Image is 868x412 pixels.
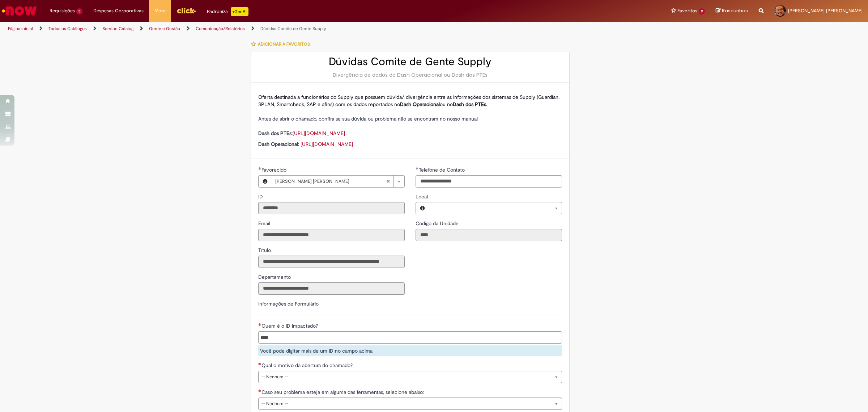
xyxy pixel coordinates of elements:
[258,56,562,68] h2: Dúvidas Comite de Gente Supply
[258,94,559,108] span: Oferta destinada a funcionários do Supply que possuem dúvida/ divergência entre as informações do...
[416,202,429,214] button: Local, Visualizar este registro
[258,115,478,122] span: Antes de abrir o chamado, confira se sua dúvida ou problema não se encontram no nosso manual
[261,389,425,395] span: Caso seu problema esteja em alguma das ferramentas, selecione abaixo:
[258,220,272,227] label: Somente leitura - Email
[258,345,562,356] div: Você pode digitar mais de um ID no campo acima
[1,4,38,18] img: ServiceNow
[207,7,248,16] div: Padroniza
[258,247,272,253] span: Somente leitura - Título
[102,26,133,31] a: Service Catalog
[258,256,405,268] input: Título
[261,362,354,369] span: Qual o motivo da abertura do chamado?
[149,26,180,31] a: Gente e Gestão
[722,7,748,14] span: Rascunhos
[93,7,144,14] span: Despesas Corporativas
[383,176,393,187] abbr: Limpar campo Favorecido
[258,273,292,281] label: Somente leitura - Departamento
[261,371,547,383] span: -- Nenhum --
[259,176,272,187] button: Favorecido, Visualizar este registro Luan Elias Benevides De Freitas
[258,193,264,200] label: Somente leitura - ID
[788,8,863,14] span: [PERSON_NAME] [PERSON_NAME]
[258,167,261,170] span: Obrigatório Preenchido
[699,8,705,14] span: 9
[176,5,196,16] img: click_logo_yellow_360x200.png
[258,71,562,79] div: Divergência de dados do Dash Operacional ou Dash dos PTEs
[301,141,353,147] a: [URL][DOMAIN_NAME]
[48,26,87,31] a: Todos os Catálogos
[275,176,386,187] span: [PERSON_NAME] [PERSON_NAME]
[50,7,75,14] span: Requisições
[258,229,405,241] input: Email
[258,220,272,227] span: Somente leitura - Email
[416,220,460,227] span: Somente leitura - Código da Unidade
[258,193,264,200] span: Somente leitura - ID
[261,167,288,173] span: Favorecido, Luan Elias Benevides De Freitas
[419,167,466,173] span: Telefone de Contato
[258,323,261,326] span: Necessários
[416,220,460,227] label: Somente leitura - Código da Unidade
[272,176,404,187] a: [PERSON_NAME] [PERSON_NAME]Limpar campo Favorecido
[416,175,562,188] input: Telefone de Contato
[76,8,82,14] span: 5
[261,323,319,329] span: Quem é o ID Impactado?
[716,8,748,14] a: Rascunhos
[429,202,562,214] a: Limpar campo Local
[258,202,405,214] input: ID
[400,101,440,108] strong: Dash Operacional
[293,130,345,136] a: [URL][DOMAIN_NAME]
[258,282,405,295] input: Departamento
[5,22,573,35] ul: Trilhas de página
[677,7,697,14] span: Favoritos
[154,7,166,14] span: More
[258,41,310,47] span: Adicionar a Favoritos
[258,362,261,365] span: Necessários
[258,247,272,254] label: Somente leitura - Título
[251,37,314,52] button: Adicionar a Favoritos
[261,398,547,409] span: -- Nenhum --
[258,300,319,307] label: Informações de Formulário
[416,229,562,241] input: Código da Unidade
[196,26,245,31] a: Comunicação/Relatórios
[8,26,33,31] a: Página inicial
[260,26,326,31] a: Dúvidas Comite de Gente Supply
[258,141,299,147] strong: Dash Operacional:
[231,7,248,16] p: +GenAi
[416,167,419,170] span: Obrigatório Preenchido
[416,193,429,200] span: Local
[453,101,487,108] strong: Dash dos PTEs.
[258,130,293,136] strong: Dash dos PTEs:
[258,389,261,392] span: Necessários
